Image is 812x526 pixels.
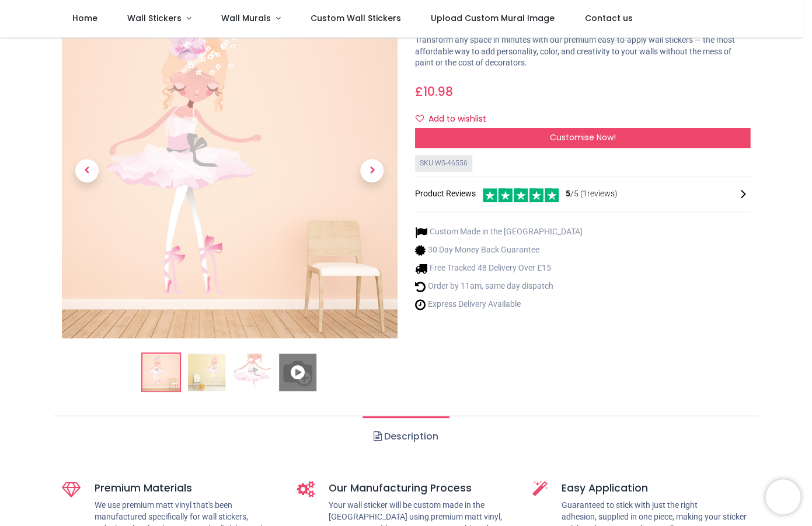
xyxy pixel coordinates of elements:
[62,3,398,339] img: Beautiful Ballet Girl Dance Wall Sticker
[415,226,583,238] li: Custom Made in the [GEOGRAPHIC_DATA]
[549,131,615,143] span: Customise Now!
[415,244,583,257] li: 30 Day Money Back Guarantee
[127,12,182,24] span: Wall Stickers
[415,109,496,129] button: Add to wishlistAdd to wishlist
[423,83,453,100] span: 10.98
[234,354,271,391] img: WS-46556-03
[329,481,515,496] h5: Our Manufacturing Process
[415,186,751,202] div: Product Reviews
[95,481,280,496] h5: Premium Materials
[311,12,401,24] span: Custom Wall Stickers
[566,188,618,200] span: /5 ( 1 reviews)
[142,354,180,391] img: Beautiful Ballet Girl Dance Wall Sticker
[75,159,99,182] span: Previous
[363,416,449,457] a: Description
[415,262,583,275] li: Free Tracked 48 Delivery Over £15
[347,53,397,288] a: Next
[188,354,225,391] img: WS-46556-02
[415,299,583,311] li: Express Delivery Available
[415,155,472,172] div: SKU: WS-46556
[431,12,555,24] span: Upload Custom Mural Image
[415,34,751,69] p: Transform any space in minutes with our premium easy-to-apply wall stickers — the most affordable...
[765,479,800,514] iframe: Brevo live chat
[584,12,632,24] span: Contact us
[566,189,570,198] span: 5
[221,12,271,24] span: Wall Murals
[360,159,384,182] span: Next
[562,481,750,496] h5: Easy Application
[72,12,97,24] span: Home
[415,281,583,293] li: Order by 11am, same day dispatch
[62,53,112,288] a: Previous
[416,115,424,123] i: Add to wishlist
[415,83,453,100] span: £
